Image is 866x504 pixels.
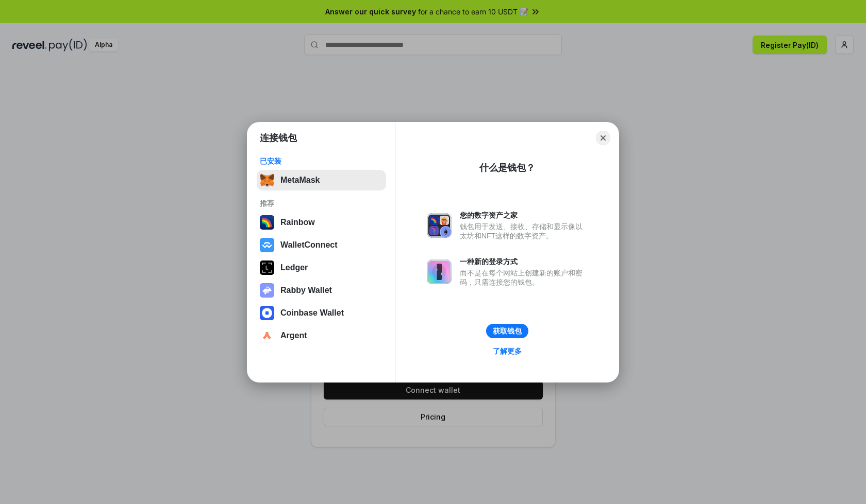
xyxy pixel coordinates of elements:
[486,324,528,338] button: 获取钱包
[280,286,332,295] div: Rabby Wallet
[257,170,386,190] button: MetaMask
[460,222,588,240] div: 钱包用于发送、接收、存储和显示像以太坊和NFT这样的数字资产。
[260,215,274,230] img: svg+xml,%3Csvg%20width%3D%22120%22%20height%3D%22120%22%20viewBox%3D%220%200%20120%20120%22%20fil...
[460,268,588,287] div: 而不是在每个网站上创建新的账户和密码，只需连接您的钱包。
[257,280,386,301] button: Rabby Wallet
[260,157,383,166] div: 已安装
[280,176,320,185] div: MetaMask
[493,326,522,336] div: 获取钱包
[460,257,588,266] div: 一种新的登录方式
[257,235,386,255] button: WalletConnect
[280,240,338,250] div: WalletConnect
[257,212,386,233] button: Rainbow
[479,162,535,174] div: 什么是钱包？
[280,308,344,318] div: Coinbase Wallet
[596,131,610,145] button: Close
[487,344,528,358] a: 了解更多
[260,132,297,144] h1: 连接钱包
[257,257,386,278] button: Ledger
[427,213,452,238] img: svg+xml,%3Csvg%20xmlns%3D%22http%3A%2F%2Fwww.w3.org%2F2000%2Fsvg%22%20fill%3D%22none%22%20viewBox...
[260,306,274,320] img: svg+xml,%3Csvg%20width%3D%2228%22%20height%3D%2228%22%20viewBox%3D%220%200%2028%2028%22%20fill%3D...
[260,328,274,343] img: svg+xml,%3Csvg%20width%3D%2228%22%20height%3D%2228%22%20viewBox%3D%220%200%2028%2028%22%20fill%3D...
[280,331,307,340] div: Argent
[280,218,315,227] div: Rainbow
[260,238,274,252] img: svg+xml,%3Csvg%20width%3D%2228%22%20height%3D%2228%22%20viewBox%3D%220%200%2028%2028%22%20fill%3D...
[260,199,383,208] div: 推荐
[260,283,274,298] img: svg+xml,%3Csvg%20xmlns%3D%22http%3A%2F%2Fwww.w3.org%2F2000%2Fsvg%22%20fill%3D%22none%22%20viewBox...
[260,260,274,275] img: svg+xml,%3Csvg%20xmlns%3D%22http%3A%2F%2Fwww.w3.org%2F2000%2Fsvg%22%20width%3D%2228%22%20height%3...
[280,263,308,272] div: Ledger
[427,259,452,284] img: svg+xml,%3Csvg%20xmlns%3D%22http%3A%2F%2Fwww.w3.org%2F2000%2Fsvg%22%20fill%3D%22none%22%20viewBox...
[257,303,386,323] button: Coinbase Wallet
[257,325,386,346] button: Argent
[493,346,522,356] div: 了解更多
[460,211,588,220] div: 您的数字资产之家
[260,173,274,187] img: svg+xml,%3Csvg%20fill%3D%22none%22%20height%3D%2233%22%20viewBox%3D%220%200%2035%2033%22%20width%...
